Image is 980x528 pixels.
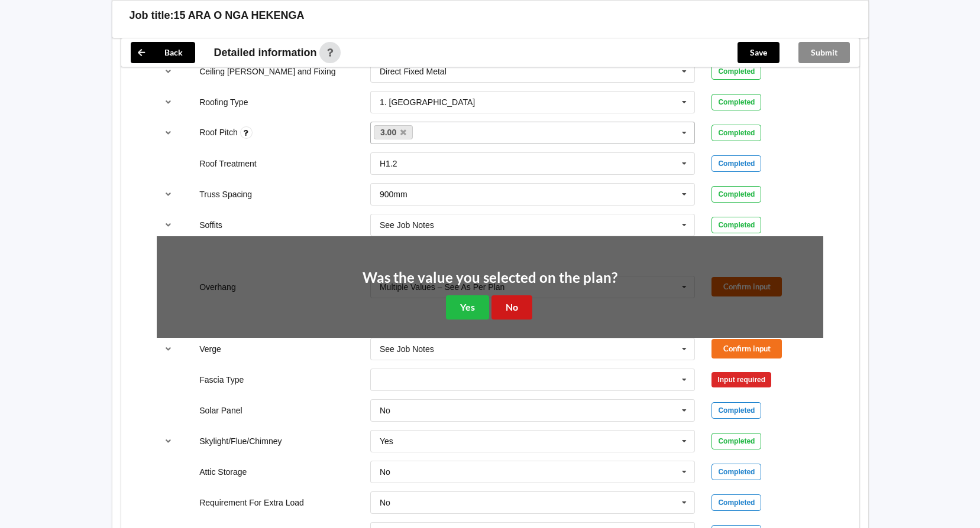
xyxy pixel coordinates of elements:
div: H1.2 [380,159,397,168]
div: No [380,468,390,476]
label: Roofing Type [199,97,248,107]
label: Truss Spacing [199,190,252,199]
label: Ceiling [PERSON_NAME] and Fixing [199,67,335,76]
button: Yes [446,295,489,320]
div: See Job Notes [380,345,434,353]
button: No [491,295,532,320]
label: Requirement For Extra Load [199,498,304,507]
a: 3.00 [374,125,413,139]
div: No [380,498,390,507]
button: reference-toggle [157,92,180,113]
button: Save [738,42,780,63]
div: Completed [711,125,761,141]
h3: 15 ARA O NGA HEKENGA [174,9,305,22]
div: Yes [380,437,393,445]
h3: Job title: [130,9,174,22]
label: Skylight/Flue/Chimney [199,436,282,446]
label: Verge [199,344,221,354]
label: Fascia Type [199,375,244,384]
button: reference-toggle [157,122,180,144]
label: Roof Treatment [199,159,257,168]
button: reference-toggle [157,214,180,236]
div: Input required [711,372,771,387]
label: Solar Panel [199,406,242,415]
button: reference-toggle [157,184,180,205]
div: Completed [711,494,761,511]
span: Detailed information [214,47,317,58]
label: Roof Pitch [199,128,240,137]
div: 900mm [380,190,407,198]
div: Completed [711,217,761,233]
div: Completed [711,186,761,203]
button: reference-toggle [157,338,180,360]
div: Completed [711,155,761,172]
div: Completed [711,63,761,80]
h2: Was the value you selected on the plan? [363,269,617,287]
div: 1. [GEOGRAPHIC_DATA] [380,98,475,106]
label: Soffits [199,220,222,230]
button: reference-toggle [157,61,180,82]
div: See Job Notes [380,221,434,229]
div: Completed [711,402,761,419]
button: Confirm input [711,339,782,358]
button: reference-toggle [157,431,180,452]
button: Back [131,42,195,63]
div: Completed [711,94,761,110]
label: Attic Storage [199,467,247,477]
div: No [380,406,390,415]
div: Completed [711,433,761,449]
div: Completed [711,464,761,480]
div: Direct Fixed Metal [380,67,447,76]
